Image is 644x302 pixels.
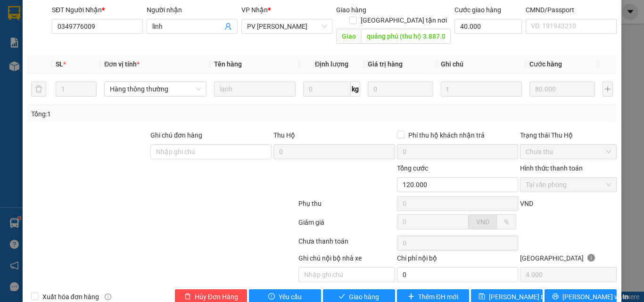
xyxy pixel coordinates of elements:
span: delete [184,293,191,301]
span: Tổng cước [397,164,428,172]
span: plus [408,293,414,301]
span: Hủy Đơn Hàng [195,292,238,302]
span: Đơn vị tính [104,60,140,68]
button: plus [603,82,613,97]
input: Ghi Chú [441,82,522,97]
span: kg [351,82,360,97]
div: Chưa thanh toán [297,236,396,253]
div: Giảm giá [297,217,396,234]
span: Giao [336,29,361,44]
span: Chưa thu [526,145,611,159]
input: 0 [529,82,594,97]
th: Ghi chú [437,55,526,73]
span: info-circle [587,254,595,261]
span: Giá trị hàng [368,60,403,68]
div: Ghi chú nội bộ nhà xe [298,253,395,267]
div: SĐT Người Nhận [52,5,143,15]
span: save [479,293,485,301]
div: Tổng: 1 [31,109,249,119]
input: VD: Bàn, Ghế [214,82,296,97]
div: Phụ thu [297,198,396,215]
span: VND [476,218,489,226]
span: Thu Hộ [273,131,295,139]
span: check [339,293,345,301]
label: Hình thức thanh toán [520,164,583,172]
span: [GEOGRAPHIC_DATA] tận nơi [357,15,451,25]
div: Chi phí nội bộ [397,253,518,267]
span: SL [56,60,63,68]
input: Dọc đường [361,29,451,44]
span: Xuất hóa đơn hàng [39,292,103,302]
label: Ghi chú đơn hàng [150,131,202,139]
input: 0 [368,82,433,97]
span: Hàng thông thường [110,82,201,96]
input: Ghi chú đơn hàng [150,144,272,159]
span: [PERSON_NAME] và In [562,292,628,302]
span: Tại văn phòng [526,178,611,192]
span: Giao hàng [336,6,366,14]
span: Định lượng [315,60,348,68]
span: % [504,218,509,226]
span: [PERSON_NAME] thay đổi [489,292,564,302]
div: Trạng thái Thu Hộ [520,130,617,140]
span: Yêu cầu [279,292,302,302]
span: VND [520,200,533,207]
span: exclamation-circle [268,293,275,301]
span: PV Đức Xuyên [247,19,327,33]
span: Cước hàng [529,60,562,68]
div: [GEOGRAPHIC_DATA] [520,253,617,267]
input: Nhập ghi chú [298,267,395,282]
span: Tên hàng [214,60,242,68]
span: Giao hàng [349,292,379,302]
span: info-circle [105,294,111,300]
span: Thêm ĐH mới [418,292,458,302]
span: user-add [224,23,232,30]
input: Cước giao hàng [454,19,522,34]
button: delete [31,82,46,97]
span: printer [552,293,559,301]
label: Cước giao hàng [454,6,501,14]
div: Người nhận [147,5,238,15]
span: VP Nhận [241,6,268,14]
span: Phí thu hộ khách nhận trả [405,130,488,140]
div: CMND/Passport [526,5,617,15]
